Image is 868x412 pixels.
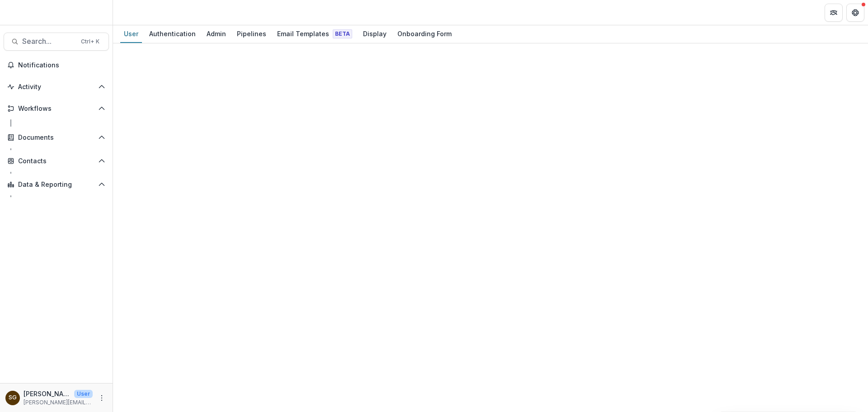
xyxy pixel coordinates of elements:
[22,37,75,46] span: Search...
[9,395,17,401] div: Sarah Grady
[79,37,101,47] div: Ctrl + K
[203,25,230,43] a: Admin
[4,101,109,116] button: Open Workflows
[233,25,270,43] a: Pipelines
[4,177,109,192] button: Open Data & Reporting
[18,157,94,165] span: Contacts
[18,62,105,69] span: Notifications
[18,134,94,142] span: Documents
[24,389,71,398] p: [PERSON_NAME]
[274,25,356,43] a: Email Templates Beta
[120,25,142,43] a: User
[394,25,455,43] a: Onboarding Form
[18,181,94,189] span: Data & Reporting
[4,33,109,51] button: Search...
[4,154,109,168] button: Open Contacts
[18,105,94,113] span: Workflows
[96,393,107,403] button: More
[4,80,109,94] button: Open Activity
[4,58,109,72] button: Notifications
[18,83,94,91] span: Activity
[24,398,93,407] p: [PERSON_NAME][EMAIL_ADDRESS][DOMAIN_NAME]
[359,27,390,40] div: Display
[233,27,270,40] div: Pipelines
[333,29,352,38] span: Beta
[394,27,455,40] div: Onboarding Form
[846,4,864,22] button: Get Help
[146,27,199,40] div: Authentication
[74,390,93,398] p: User
[274,27,356,40] div: Email Templates
[117,6,155,19] nav: breadcrumb
[359,25,390,43] a: Display
[146,25,199,43] a: Authentication
[120,27,142,40] div: User
[4,130,109,145] button: Open Documents
[203,27,230,40] div: Admin
[825,4,843,22] button: Partners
